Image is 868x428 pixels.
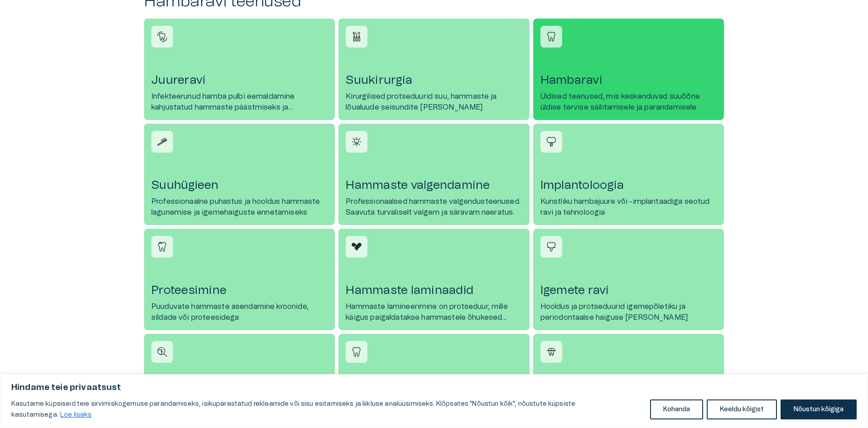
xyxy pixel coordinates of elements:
h4: Hammaste valgendamine [346,178,522,192]
p: Kunstliku hambajuure või -implantaadiga seotud ravi ja tehnoloogia [540,196,717,218]
h4: Suukirurgia [346,73,522,87]
h4: Suuhügieen [151,178,328,192]
button: Kohanda [650,399,703,419]
img: Suuhügieen icon [155,135,169,149]
img: Hammaste valgendamine icon [350,135,363,149]
p: Kasutame küpsiseid teie sirvimiskogemuse parandamiseks, isikupärastatud reklaamide või sisu esita... [11,399,643,420]
img: Proteesimine icon [155,240,169,254]
h4: Igemete ravi [540,283,717,298]
img: Hambaravi icon [545,30,558,43]
p: Üldised teenused, mis keskenduvad suuõõne üldise tervise säilitamisele ja parandamisele [540,91,717,113]
img: Igemete ravi icon [545,240,558,254]
button: Keeldu kõigist [707,399,777,419]
button: Nõustun kõigiga [781,399,857,419]
h4: Hammaste laminaadid [346,283,522,298]
h4: Juureravi [151,73,328,87]
a: Loe lisaks [60,411,92,418]
p: Professionaalne puhastus ja hooldus hammaste lagunemise ja igemehaiguste ennetamiseks [151,196,328,218]
img: Konsultatsioon icon [155,345,169,359]
p: Hooldus ja protseduurid igemepõletiku ja periodontaalse haiguse [PERSON_NAME] [540,301,717,323]
img: Implantoloogia icon [545,135,558,149]
h4: Implantoloogia [540,178,717,192]
p: Professionaalsed hammaste valgendusteenused. Saavuta turvaliselt valgem ja säravam naeratus. [346,196,522,218]
img: Ortodontia icon [545,345,558,359]
img: Hammaste laminaadid icon [350,240,363,254]
p: Puuduvate hammaste asendamine kroonide, sildade või proteesidega [151,301,328,323]
p: Kirurgilised protseduurid suu, hammaste ja lõualuude seisundite [PERSON_NAME] [346,91,522,113]
h4: Hambaravi [540,73,717,87]
img: Juureravi icon [155,30,169,43]
p: Hindame teie privaatsust [11,382,857,393]
p: Infekteerunud hamba pulbi eemaldamine kahjustatud hammaste päästmiseks ja taastamiseks [151,91,328,113]
h4: Proteesimine [151,283,328,298]
p: Hammaste lamineerimine on protseduur, mille käigus paigaldatakse hammastele õhukesed keraamilised... [346,301,522,323]
img: Suukirurgia icon [350,30,363,43]
img: Taastav hambaravi icon [350,345,363,359]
